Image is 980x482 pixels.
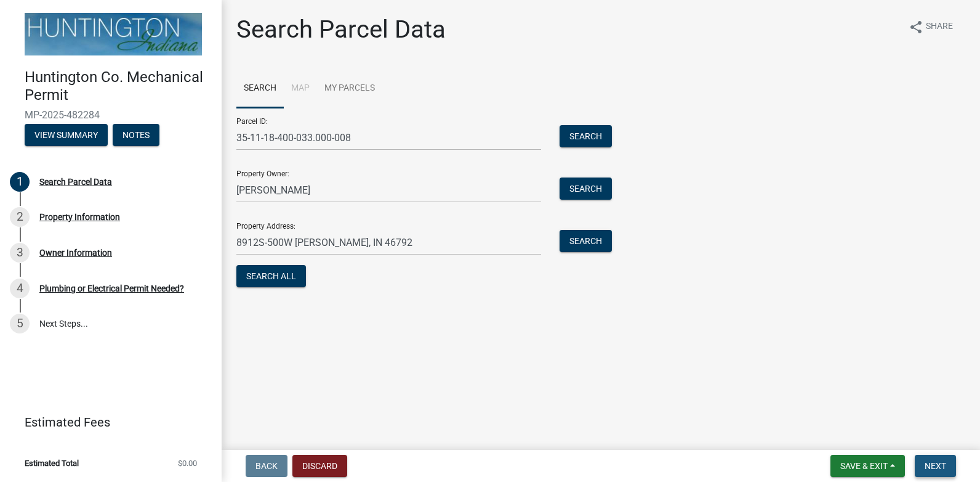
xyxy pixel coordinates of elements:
[236,15,446,44] h1: Search Parcel Data
[840,461,888,471] span: Save & Exit
[560,230,612,252] button: Search
[10,410,202,435] a: Estimated Fees
[25,13,202,55] img: Huntington County, Indiana
[25,124,108,146] button: View Summary
[178,459,197,467] span: $0.00
[317,69,382,108] a: My Parcels
[925,461,946,471] span: Next
[246,455,287,477] button: Back
[39,213,120,221] div: Property Information
[560,178,612,200] button: Search
[25,131,108,141] wm-modal-confirm: Summary
[39,248,112,257] div: Owner Information
[113,131,159,141] wm-modal-confirm: Notes
[909,20,923,35] i: share
[10,207,30,227] div: 2
[255,461,278,471] span: Back
[10,243,30,263] div: 3
[236,69,284,108] a: Search
[292,455,347,477] button: Discard
[25,459,79,467] span: Estimated Total
[113,124,159,146] button: Notes
[10,279,30,298] div: 4
[10,172,30,192] div: 1
[236,265,306,287] button: Search All
[10,314,30,333] div: 5
[25,68,212,104] h4: Huntington Co. Mechanical Permit
[560,125,612,147] button: Search
[899,15,963,39] button: shareShare
[25,109,197,121] span: MP-2025-482284
[915,455,956,477] button: Next
[39,284,184,293] div: Plumbing or Electrical Permit Needed?
[830,455,905,477] button: Save & Exit
[39,178,112,186] div: Search Parcel Data
[926,20,953,35] span: Share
